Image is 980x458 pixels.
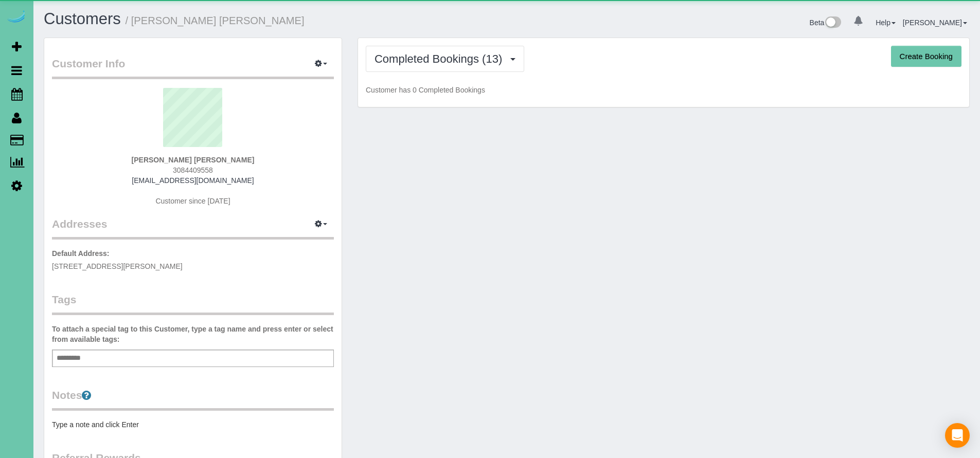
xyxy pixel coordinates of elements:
legend: Notes [52,388,334,411]
span: Customer since [DATE] [155,197,230,205]
img: Automaid Logo [6,10,27,25]
span: Completed Bookings (13) [375,52,507,65]
strong: [PERSON_NAME] [PERSON_NAME] [132,156,255,164]
a: Help [876,19,896,27]
button: Create Booking [891,46,961,67]
p: Customer has 0 Completed Bookings [366,85,961,95]
img: New interface [824,16,841,30]
div: Open Intercom Messenger [945,423,970,448]
label: To attach a special tag to this Customer, type a tag name and press enter or select from availabl... [52,324,334,344]
a: Beta [810,19,842,27]
small: / [PERSON_NAME] [PERSON_NAME] [126,15,305,26]
legend: Tags [52,292,334,315]
a: [PERSON_NAME] [903,19,967,27]
legend: Customer Info [52,56,334,79]
a: Customers [44,10,121,28]
pre: Type a note and click Enter [52,419,334,430]
button: Completed Bookings (13) [366,46,524,72]
label: Default Address: [52,248,110,259]
a: [EMAIL_ADDRESS][DOMAIN_NAME] [132,176,254,185]
span: 3084409558 [173,166,213,174]
span: [STREET_ADDRESS][PERSON_NAME] [52,262,183,270]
